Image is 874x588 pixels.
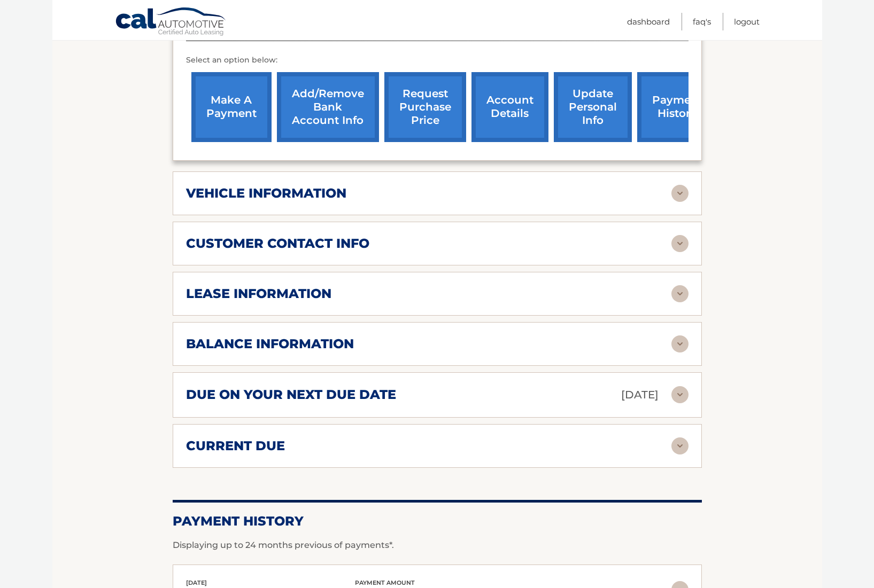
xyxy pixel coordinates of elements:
a: account details [471,72,548,142]
a: request purchase price [384,72,466,142]
img: accordion-rest.svg [671,335,689,352]
a: make a payment [191,72,272,142]
h2: due on your next due date [186,387,396,403]
a: Logout [734,13,760,30]
h2: customer contact info [186,236,369,252]
img: accordion-rest.svg [671,285,689,302]
img: accordion-rest.svg [671,437,689,454]
p: Select an option below: [186,54,689,67]
h2: lease information [186,286,331,302]
h2: vehicle information [186,185,346,201]
a: payment history [637,72,717,142]
p: Displaying up to 24 months previous of payments*. [173,539,702,552]
p: [DATE] [621,386,659,404]
a: Dashboard [627,13,670,30]
a: FAQ's [693,13,711,30]
span: payment amount [355,579,415,586]
h2: Payment History [173,513,702,529]
a: update personal info [554,72,632,142]
img: accordion-rest.svg [671,235,689,252]
span: [DATE] [186,579,207,586]
h2: current due [186,438,285,454]
img: accordion-rest.svg [671,185,689,202]
a: Add/Remove bank account info [277,72,379,142]
a: Cal Automotive [115,7,227,38]
img: accordion-rest.svg [671,386,689,403]
h2: balance information [186,336,354,352]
